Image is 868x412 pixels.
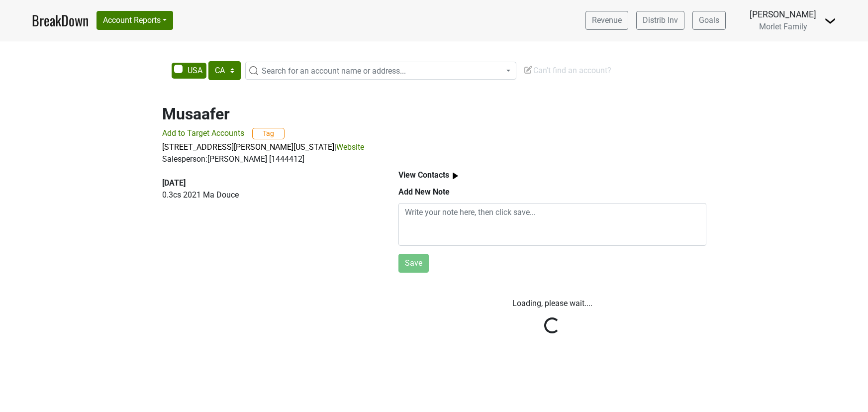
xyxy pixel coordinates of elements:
img: arrow_right.svg [449,170,462,182]
button: Tag [252,128,285,139]
div: [PERSON_NAME] [750,8,816,21]
b: View Contacts [398,170,449,180]
p: Loading, please wait.... [398,298,706,309]
a: [STREET_ADDRESS][PERSON_NAME][US_STATE] [162,142,334,152]
span: Add to Target Accounts [162,128,244,138]
div: Salesperson: [PERSON_NAME] [1444412] [162,153,706,165]
p: | [162,141,706,153]
button: Save [398,254,429,273]
a: Goals [692,11,726,30]
div: [DATE] [162,177,376,189]
button: Account Reports [96,11,173,30]
a: Distrib Inv [636,11,684,30]
a: Website [336,142,364,152]
p: 0.3 cs 2021 Ma Douce [162,189,376,201]
span: Morlet Family [759,22,807,31]
b: Add New Note [398,187,450,197]
span: Can't find an account? [523,66,611,75]
span: Search for an account name or address... [262,66,406,76]
img: Edit [523,65,533,75]
a: Revenue [585,11,628,30]
h2: Musaafer [162,104,706,123]
img: Dropdown Menu [824,15,836,27]
a: BreakDown [32,10,89,31]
